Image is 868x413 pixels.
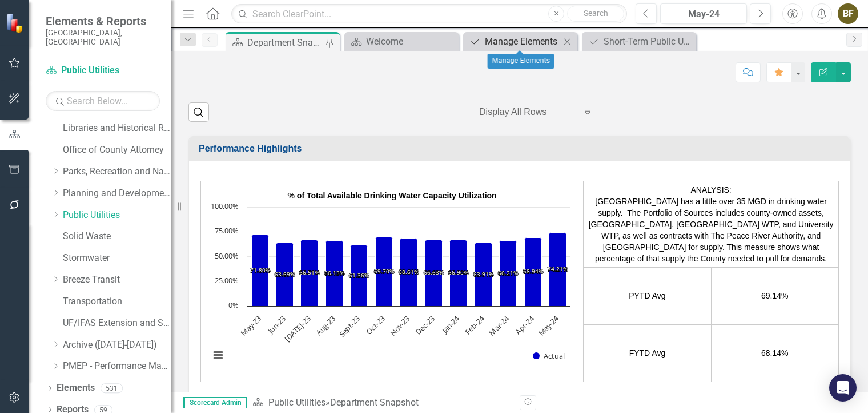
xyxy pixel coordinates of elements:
[282,313,312,344] text: [DATE]-23
[63,165,171,178] a: Parks, Recreation and Natural Resources
[326,240,343,306] path: Aug-23, 66.13. Actual.
[299,268,319,276] text: 66.51%
[337,313,363,339] text: Sept-23
[314,313,337,337] text: Aug-23
[604,34,693,49] div: Short-Term Public Utilities Department Space Needs
[525,237,542,306] path: Apr-24, 68.94. Actual.
[475,243,492,306] path: Feb-24, 63.91. Actual.
[324,269,344,277] text: 66.13%
[567,6,624,22] button: Search
[265,313,288,336] text: Jun-23
[57,382,95,395] a: Elements
[448,268,468,276] text: 66.90%
[536,313,561,338] text: May-24
[330,397,419,408] div: Department Snapshot
[466,34,560,49] a: Manage Elements
[549,232,566,306] path: May-24, 74.21. Actual.
[584,181,839,267] td: ANALYSIS: [GEOGRAPHIC_DATA] has a little over 35 MGD in drinking water supply. The Portfolio of S...
[63,230,171,243] a: Solid Waste
[276,243,294,306] path: Jun-23, 63.69. Actual.
[399,268,419,276] text: 68.61%
[425,240,443,306] path: Dec-23, 66.63. Actual.
[473,270,493,278] text: 63.91%
[63,209,171,222] a: Public Utilities
[268,397,325,408] a: Public Utilities
[250,266,270,274] text: 71.80%
[364,313,387,336] text: Oct-23
[238,313,263,338] text: May-23
[63,187,171,200] a: Planning and Development Services
[548,265,568,273] text: 74.21%
[252,235,269,306] path: May-23, 71.8. Actual.
[829,374,857,402] div: Open Intercom Messenger
[183,397,247,408] span: Scorecard Admin
[711,324,838,382] td: 68.14%
[247,35,323,50] div: Department Snapshot
[215,225,239,236] text: 75.00%
[584,324,711,382] td: FYTD Avg
[46,14,160,28] span: Elements & Reports
[63,122,171,135] a: Libraries and Historical Resources
[463,313,487,337] text: Feb-24
[46,64,160,77] a: Public Utilities
[288,191,497,200] span: % of Total Available Drinking Water Capacity Utilization
[664,7,743,21] div: May-24
[498,269,518,277] text: 66.21%
[488,54,554,69] div: Manage Elements
[513,313,536,336] text: Apr-24
[199,144,845,154] h3: Performance Highlights
[585,34,693,49] a: Short-Term Public Utilities Department Space Needs
[347,34,456,49] a: Welcome
[63,295,171,308] a: Transportation
[500,240,517,306] path: Mar-24, 66.21. Actual.
[413,313,437,337] text: Dec-23
[228,300,239,310] text: 0%
[374,267,394,275] text: 69.70%
[351,245,368,306] path: Sept-23, 61.36. Actual.
[388,313,412,337] text: Nov-23
[660,3,747,24] button: May-24
[63,144,171,157] a: Office of County Attorney
[231,4,627,24] input: Search ClearPoint...
[366,34,456,49] div: Welcome
[46,28,160,47] small: [GEOGRAPHIC_DATA], [GEOGRAPHIC_DATA]
[450,240,467,306] path: Jan-24, 66.9. Actual.
[46,91,160,111] input: Search Below...
[485,34,560,49] div: Manage Elements
[301,240,318,306] path: Jul-23, 66.51. Actual.
[63,317,171,330] a: UF/IFAS Extension and Sustainability
[487,313,512,337] text: Mar-24
[523,267,543,275] text: 68.94%
[63,339,171,352] a: Archive ([DATE]-[DATE])
[533,351,565,361] button: Show Actual
[215,251,239,261] text: 50.00%
[275,270,295,278] text: 63.69%
[101,383,123,393] div: 531
[400,238,417,306] path: Nov-23, 68.61. Actual.
[63,252,171,265] a: Stormwater
[376,237,393,306] path: Oct-23, 69.7. Actual.
[252,396,511,410] div: »
[211,201,239,211] text: 100.00%
[349,271,369,279] text: 61.36%
[63,360,171,373] a: PMEP - Performance Management Enhancement Program
[424,268,444,276] text: 66.63%
[6,13,26,33] img: ClearPoint Strategy
[439,313,461,336] text: Jan-24
[210,347,226,363] button: View chart menu, Chart
[711,267,838,324] td: 69.14%
[215,275,239,285] text: 25.00%
[204,201,576,373] svg: Interactive chart
[204,201,580,373] div: Chart. Highcharts interactive chart.
[63,273,171,287] a: Breeze Transit
[584,267,711,324] td: PYTD Avg
[838,3,858,24] button: BF
[584,9,608,18] span: Search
